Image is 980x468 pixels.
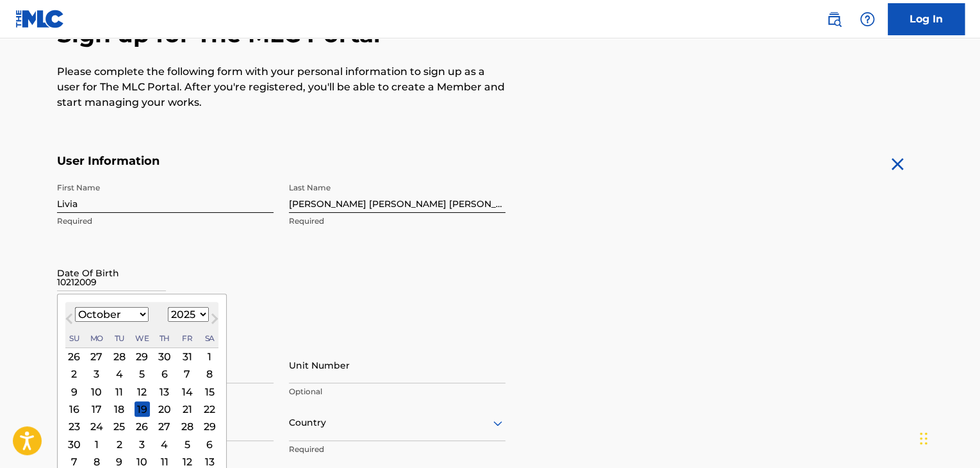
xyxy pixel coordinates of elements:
div: Choose Friday, November 14th, 2025 [179,384,195,399]
div: Choose Friday, November 28th, 2025 [179,419,195,435]
div: Choose Wednesday, December 3rd, 2025 [135,437,150,452]
div: Choose Monday, November 17th, 2025 [89,401,104,417]
div: Choose Tuesday, November 11th, 2025 [111,384,127,399]
div: Choose Wednesday, November 5th, 2025 [135,367,150,382]
div: Choose Monday, November 24th, 2025 [89,419,104,435]
div: Choose Thursday, December 4th, 2025 [157,437,172,452]
p: Optional [289,386,505,397]
div: Choose Sunday, November 30th, 2025 [67,437,82,452]
div: Choose Tuesday, November 18th, 2025 [111,401,127,417]
p: Required [289,444,505,455]
div: Choose Friday, November 7th, 2025 [179,367,195,382]
div: Choose Saturday, November 22nd, 2025 [202,401,217,417]
div: Choose Saturday, November 15th, 2025 [202,384,217,399]
div: Choose Thursday, November 20th, 2025 [157,401,172,417]
a: Log In [888,3,965,35]
img: help [860,12,875,27]
div: Choose Friday, October 31st, 2025 [179,349,195,364]
img: search [826,12,842,27]
div: Choose Thursday, November 6th, 2025 [157,367,172,382]
div: Choose Sunday, November 2nd, 2025 [67,367,82,382]
iframe: Chat Widget [916,406,980,468]
div: Choose Saturday, November 29th, 2025 [202,419,217,435]
img: close [887,154,908,174]
div: Choose Tuesday, December 2nd, 2025 [111,437,127,452]
div: Choose Wednesday, November 12th, 2025 [135,384,150,399]
div: Choose Monday, November 3rd, 2025 [89,367,104,382]
div: Choose Saturday, November 8th, 2025 [202,367,217,382]
div: Choose Sunday, November 16th, 2025 [67,401,82,417]
div: Choose Wednesday, November 26th, 2025 [135,419,150,435]
div: Wednesday [135,331,150,346]
div: Choose Saturday, December 6th, 2025 [202,437,217,452]
div: Sunday [67,331,82,346]
div: Choose Monday, December 1st, 2025 [89,437,104,452]
p: Required [57,215,274,227]
div: Choose Tuesday, October 28th, 2025 [111,349,127,364]
div: Choose Saturday, November 1st, 2025 [202,349,217,364]
div: Choose Sunday, October 26th, 2025 [67,349,82,364]
div: Tuesday [111,331,127,346]
div: Saturday [202,331,217,346]
div: Friday [179,331,195,346]
p: Required [289,215,505,227]
h5: User Information [57,154,505,169]
div: Choose Thursday, November 13th, 2025 [157,384,172,399]
button: Previous Month [59,311,79,331]
div: Choose Wednesday, November 19th, 2025 [135,401,150,417]
div: Choose Friday, November 21st, 2025 [179,401,195,417]
div: Choose Sunday, November 9th, 2025 [67,384,82,399]
div: Choose Sunday, November 23rd, 2025 [67,419,82,435]
div: Drag [920,419,927,458]
div: Choose Friday, December 5th, 2025 [179,437,195,452]
p: Please complete the following form with your personal information to sign up as a user for The ML... [57,64,505,110]
div: Choose Tuesday, November 4th, 2025 [111,367,127,382]
div: Choose Tuesday, November 25th, 2025 [111,419,127,435]
h5: Personal Address [57,333,923,347]
div: Choose Monday, October 27th, 2025 [89,349,104,364]
div: Choose Thursday, October 30th, 2025 [157,349,172,364]
a: Public Search [821,6,847,32]
div: Help [854,6,880,32]
img: MLC Logo [15,10,65,28]
div: Thursday [157,331,172,346]
div: Choose Wednesday, October 29th, 2025 [135,349,150,364]
div: Monday [89,331,104,346]
button: Next Month [204,311,225,331]
div: Choose Monday, November 10th, 2025 [89,384,104,399]
div: Choose Thursday, November 27th, 2025 [157,419,172,435]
